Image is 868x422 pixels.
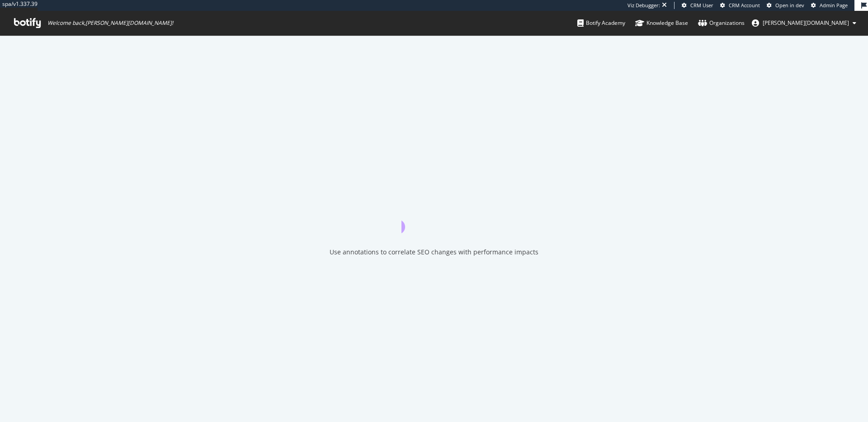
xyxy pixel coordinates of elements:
a: CRM User [682,2,713,9]
span: jenny.ren [763,19,849,27]
a: Botify Academy [577,11,625,35]
div: animation [401,201,467,233]
span: Welcome back, [PERSON_NAME][DOMAIN_NAME] ! [47,19,173,27]
a: Open in dev [767,2,804,9]
a: Organizations [698,11,745,35]
span: Admin Page [820,2,848,9]
div: Botify Academy [577,19,625,28]
span: Open in dev [775,2,804,9]
a: Admin Page [811,2,848,9]
div: Knowledge Base [635,19,688,28]
span: CRM Account [729,2,760,9]
span: CRM User [690,2,713,9]
div: Viz Debugger: [627,2,660,9]
div: Organizations [698,19,745,28]
a: Knowledge Base [635,11,688,35]
button: [PERSON_NAME][DOMAIN_NAME] [745,16,863,30]
div: Use annotations to correlate SEO changes with performance impacts [330,248,538,257]
a: CRM Account [720,2,760,9]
